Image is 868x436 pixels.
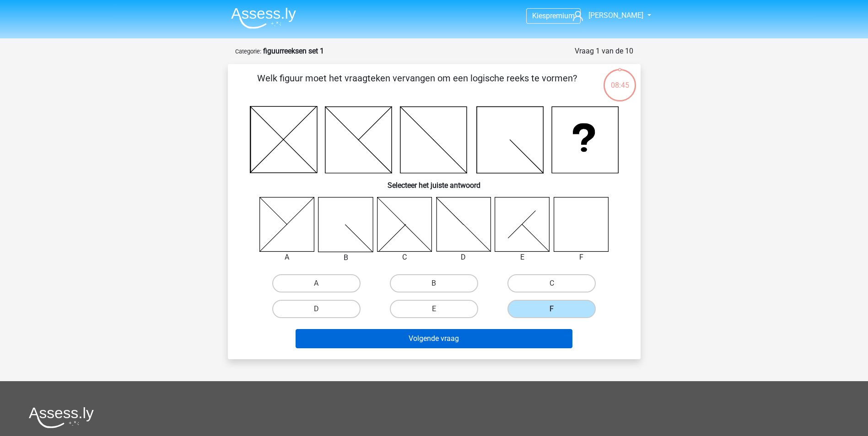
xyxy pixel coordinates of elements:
strong: figuurreeksen set 1 [263,47,324,55]
span: Kies [532,11,546,20]
img: Assessly logo [29,407,94,428]
p: Welk figuur moet het vraagteken vervangen om een logische reeks te vormen? [243,71,592,99]
label: E [390,300,478,318]
small: Categorie: [235,48,261,55]
div: E [488,252,557,263]
label: B [390,274,478,292]
div: 08:45 [603,68,637,91]
img: Assessly [231,7,296,29]
a: [PERSON_NAME] [569,10,644,21]
div: F [547,252,616,263]
div: Vraag 1 van de 10 [575,46,633,57]
span: premium [546,11,575,20]
label: F [507,300,596,318]
div: B [311,252,380,263]
button: Volgende vraag [296,329,572,348]
span: [PERSON_NAME] [588,11,643,20]
div: A [253,252,322,263]
label: D [272,300,361,318]
a: Kiespremium [527,10,580,22]
label: A [272,274,361,292]
label: C [507,274,596,292]
div: C [370,252,439,263]
div: D [429,252,498,263]
h6: Selecteer het juiste antwoord [243,174,626,190]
